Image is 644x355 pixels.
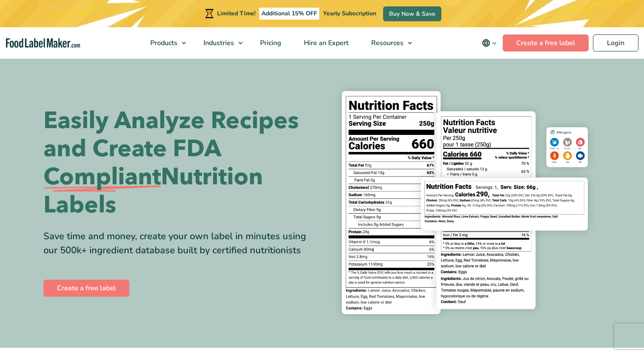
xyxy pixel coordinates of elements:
[43,280,129,297] a: Create a free label
[139,27,190,59] a: Products
[323,9,376,17] span: Yearly Subscription
[258,38,282,48] span: Pricing
[249,27,291,59] a: Pricing
[593,34,638,52] a: Login
[293,27,358,59] a: Hire an Expert
[503,34,589,52] a: Create a free label
[43,107,316,219] h1: Easily Analyze Recipes and Create FDA Nutrition Labels
[217,9,255,17] span: Limited Time!
[192,27,247,59] a: Industries
[201,38,235,48] span: Industries
[148,38,178,48] span: Products
[383,6,441,21] a: Buy Now & Save
[360,27,416,59] a: Resources
[369,38,404,48] span: Resources
[301,38,349,48] span: Hire an Expert
[43,163,161,191] span: Compliant
[259,8,319,20] span: Additional 15% OFF
[43,229,316,258] div: Save time and money, create your own label in minutes using our 500k+ ingredient database built b...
